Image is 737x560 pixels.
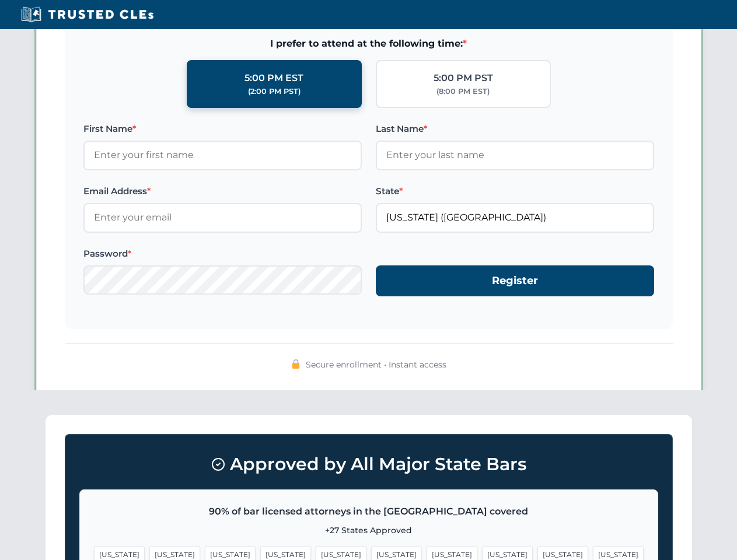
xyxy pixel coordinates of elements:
[83,203,362,232] input: Enter your email
[83,247,362,261] label: Password
[376,203,654,232] input: Florida (FL)
[79,449,658,480] h3: Approved by All Major State Bars
[83,122,362,136] label: First Name
[306,358,446,371] span: Secure enrollment • Instant access
[434,71,493,86] div: 5:00 PM PST
[94,504,644,519] p: 90% of bar licensed attorneys in the [GEOGRAPHIC_DATA] covered
[376,184,654,198] label: State
[83,184,362,198] label: Email Address
[436,86,490,97] div: (8:00 PM EST)
[376,265,654,296] button: Register
[94,524,644,537] p: +27 States Approved
[83,36,654,51] span: I prefer to attend at the following time:
[244,71,303,86] div: 5:00 PM EST
[248,86,301,97] div: (2:00 PM PST)
[83,141,362,170] input: Enter your first name
[18,6,157,23] img: Trusted CLEs
[376,122,654,136] label: Last Name
[376,141,654,170] input: Enter your last name
[291,359,301,369] img: 🔒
